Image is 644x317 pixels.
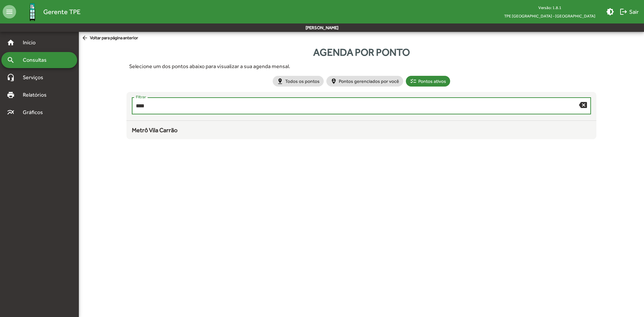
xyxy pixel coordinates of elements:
mat-icon: checklist [410,78,417,85]
span: TPE [GEOGRAPHIC_DATA] - [GEOGRAPHIC_DATA] [499,12,601,20]
mat-icon: print [7,91,15,99]
a: Gerente TPE [16,1,80,23]
mat-chip: Pontos ativos [406,76,450,87]
mat-icon: arrow_back [82,35,90,42]
mat-icon: person_pin_circle [330,78,337,85]
span: Consultas [19,56,55,64]
mat-chip: Todos os pontos [273,76,324,87]
mat-icon: brightness_medium [606,8,614,16]
span: Metrô Vila Carrão [132,126,177,134]
span: Relatórios [19,91,55,99]
mat-icon: home [7,39,15,47]
mat-icon: logout [620,8,628,16]
span: Voltar para página anterior [82,35,138,42]
div: Selecione um dos pontos abaixo para visualizar a sua agenda mensal. [129,62,593,70]
span: Sair [620,6,639,18]
mat-icon: search [7,56,15,64]
mat-icon: menu [3,5,16,18]
span: Gerente TPE [43,6,80,17]
mat-icon: multiline_chart [7,108,15,116]
span: Gráficos [19,108,52,116]
mat-icon: backspace [579,101,587,109]
span: Início [19,39,45,47]
div: Agenda por ponto [126,45,596,60]
span: Serviços [19,73,52,82]
mat-icon: headset_mic [7,73,15,82]
div: Versão: 1.8.1 [499,3,601,12]
button: Sair [617,6,641,18]
mat-icon: pin_drop [277,78,283,85]
img: Logo [21,1,43,23]
mat-chip: Pontos gerenciados por você [326,76,403,87]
